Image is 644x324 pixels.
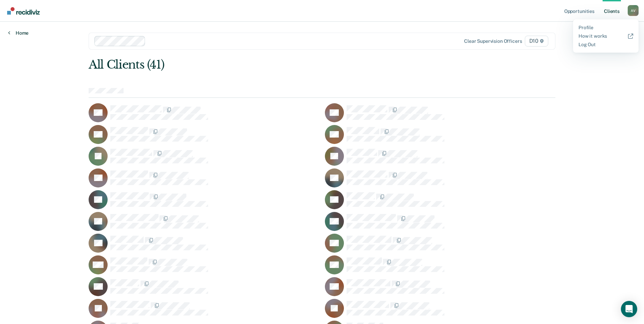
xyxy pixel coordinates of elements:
a: How it works [578,33,633,39]
a: Profile [578,25,633,31]
a: Log Out [578,42,633,48]
div: Open Intercom Messenger [621,301,637,317]
img: Recidiviz [7,7,40,15]
a: Home [8,30,29,36]
div: A V [628,5,639,16]
div: Clear supervision officers [464,38,522,44]
div: All Clients (41) [89,58,462,72]
span: D10 [525,36,548,47]
button: Profile dropdown button [628,5,639,16]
